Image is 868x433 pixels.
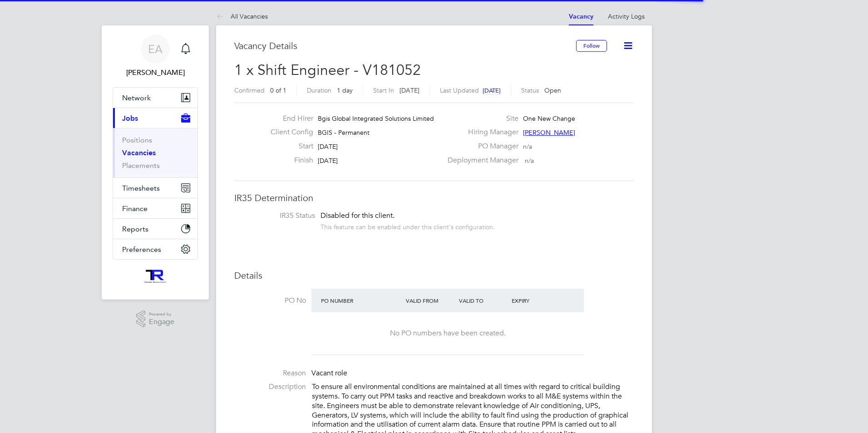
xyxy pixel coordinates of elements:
span: Disabled for this client. [321,211,395,220]
span: 1 day [337,86,353,94]
div: This feature can be enabled under this client's configuration. [321,221,495,231]
span: BGIS - Permanent [318,128,370,137]
label: Start In [373,86,394,94]
span: Bgis Global Integrated Solutions Limited [318,114,434,123]
label: Last Updated [440,86,479,94]
span: One New Change [523,114,575,123]
span: [DATE] [318,143,338,151]
button: Follow [576,40,607,52]
span: Vacant role [311,369,347,378]
button: Network [113,88,197,108]
span: Ellis Andrew [113,67,198,78]
span: Open [544,86,561,94]
label: PO Manager [442,142,518,151]
button: Preferences [113,239,197,259]
a: Placements [122,161,160,170]
h3: Details [234,270,634,281]
div: PO Number [319,292,404,309]
span: Network [122,93,151,102]
label: Finish [263,156,313,165]
div: Expiry [509,292,562,309]
label: Status [521,86,539,94]
a: Activity Logs [608,12,645,20]
span: 1 x Shift Engineer - V181052 [234,61,421,79]
img: wearetecrec-logo-retina.png [143,269,168,283]
span: Preferences [122,245,161,254]
label: Client Config [263,128,313,137]
div: No PO numbers have been created. [321,329,575,338]
nav: Main navigation [102,25,209,300]
label: PO No [234,296,306,305]
label: Start [263,142,313,151]
label: End Hirer [263,114,313,123]
button: Jobs [113,108,197,128]
span: Powered by [149,310,174,318]
div: Jobs [113,128,197,177]
label: Site [442,114,518,123]
span: Timesheets [122,184,160,192]
button: Timesheets [113,178,197,198]
span: Finance [122,204,148,213]
h3: IR35 Determination [234,192,634,204]
span: Jobs [122,114,138,123]
label: Hiring Manager [442,128,518,137]
span: n/a [523,143,532,151]
a: EA[PERSON_NAME] [113,34,198,78]
div: Valid From [404,292,457,309]
label: IR35 Status [243,211,315,221]
div: Valid To [457,292,510,309]
h3: Vacancy Details [234,40,576,52]
a: All Vacancies [216,12,268,20]
label: Duration [307,86,331,94]
button: Finance [113,198,197,218]
a: Powered byEngage [136,310,175,328]
a: Positions [122,136,152,144]
label: Confirmed [234,86,265,94]
label: Deployment Manager [442,156,518,165]
span: Engage [149,318,174,326]
a: Go to home page [113,269,198,283]
label: Reason [234,369,306,378]
span: 0 of 1 [270,86,286,94]
span: EA [148,43,163,55]
span: n/a [525,157,534,165]
span: [PERSON_NAME] [523,128,575,137]
span: [DATE] [399,86,419,94]
span: [DATE] [483,87,501,94]
a: Vacancy [569,13,593,20]
a: Vacancies [122,148,156,157]
button: Reports [113,219,197,239]
label: Description [234,382,306,392]
span: [DATE] [318,157,338,165]
span: Reports [122,225,148,233]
